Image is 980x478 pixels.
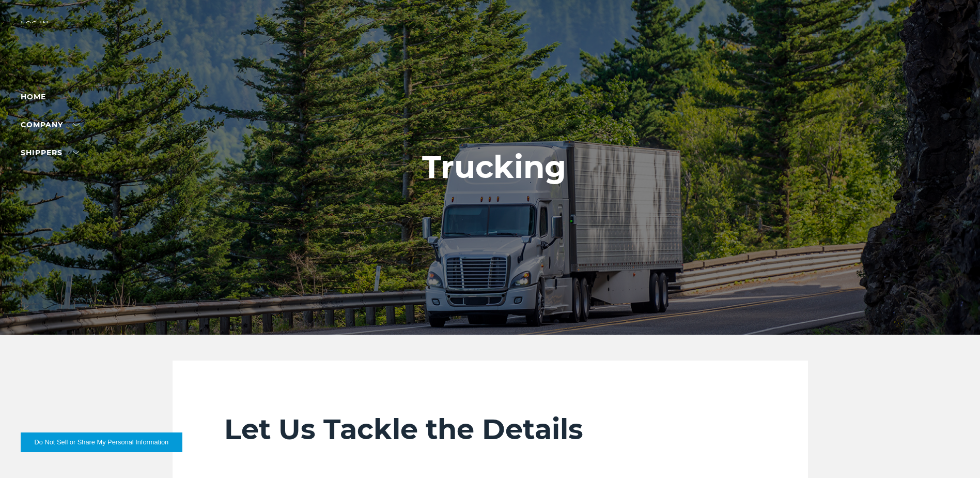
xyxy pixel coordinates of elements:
[452,21,529,66] img: kbx logo
[21,432,182,452] button: Do Not Sell or Share My Personal Information
[422,150,566,185] h1: Trucking
[56,23,62,26] img: arrow
[21,92,46,101] a: Home
[21,21,62,36] div: Log in
[21,120,80,129] a: Company
[21,148,79,157] a: SHIPPERS
[224,412,756,446] h2: Let Us Tackle the Details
